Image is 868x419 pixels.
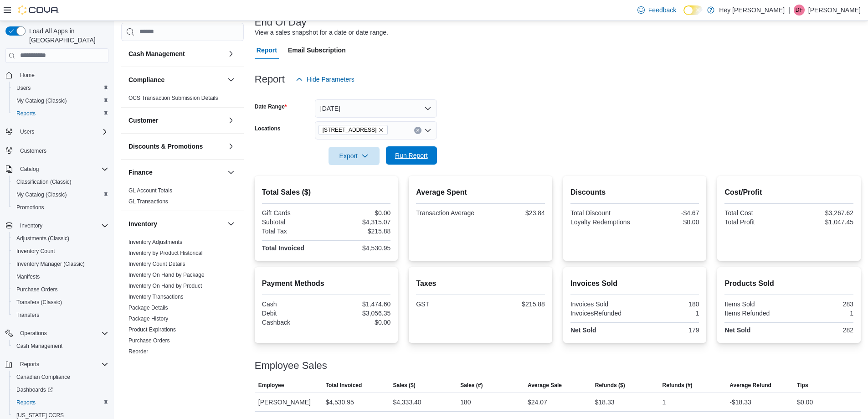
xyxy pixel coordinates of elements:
[483,300,545,308] div: $215.88
[128,260,185,268] span: Inventory Count Details
[16,311,39,319] span: Transfers
[20,330,47,337] span: Operations
[637,326,699,334] div: 179
[329,147,380,165] button: Export
[13,189,71,200] a: My Catalog (Classic)
[16,328,51,339] button: Operations
[791,326,853,334] div: 282
[719,5,785,16] p: Hey [PERSON_NAME]
[2,68,112,82] button: Home
[128,219,157,228] h3: Inventory
[18,5,59,15] img: Cova
[128,316,168,322] a: Package History
[13,310,108,321] span: Transfers
[2,144,112,157] button: Customers
[683,5,703,15] input: Dark Mode
[393,397,421,408] div: $4,333.40
[13,108,39,119] a: Reports
[328,319,390,326] div: $0.00
[128,305,168,311] a: Package Details
[791,300,853,308] div: 283
[20,147,46,155] span: Customers
[16,204,44,211] span: Promotions
[128,315,168,322] span: Package History
[424,127,431,134] button: Open list of options
[13,83,34,93] a: Users
[257,41,277,59] span: Report
[2,125,112,138] button: Users
[16,286,58,293] span: Purchase Orders
[9,107,112,120] button: Reports
[258,382,284,389] span: Employee
[13,397,108,408] span: Reports
[128,94,218,102] span: OCS Transaction Submission Details
[794,5,805,16] div: Dawna Fuller
[328,310,390,317] div: $3,056.35
[637,300,699,308] div: 180
[318,125,388,135] span: 15820 Stony Plain Road
[16,328,108,339] span: Operations
[128,198,168,205] span: GL Transactions
[528,382,562,389] span: Average Sale
[9,296,112,309] button: Transfers (Classic)
[128,187,172,194] span: GL Account Totals
[255,17,307,28] h3: End Of Day
[328,228,390,235] div: $215.88
[128,283,202,289] a: Inventory On Hand by Product
[13,259,108,269] span: Inventory Manager (Classic)
[724,209,787,217] div: Total Cost
[16,145,50,156] a: Customers
[13,297,66,308] a: Transfers (Classic)
[255,28,388,37] div: View a sales snapshot for a date or date range.
[328,244,390,252] div: $4,530.95
[326,382,362,389] span: Total Invoiced
[637,209,699,217] div: -$4.67
[128,116,158,125] h3: Customer
[9,82,112,94] button: Users
[307,75,354,84] span: Hide Parameters
[20,166,39,173] span: Catalog
[570,187,699,198] h2: Discounts
[9,340,112,352] button: Cash Management
[13,176,108,187] span: Classification (Classic)
[13,397,39,408] a: Reports
[9,270,112,283] button: Manifests
[121,185,244,211] div: Finance
[255,360,327,371] h3: Employee Sales
[128,75,224,84] button: Compliance
[9,94,112,107] button: My Catalog (Classic)
[395,151,428,160] span: Run Report
[414,127,421,134] button: Clear input
[128,116,224,125] button: Customer
[13,108,108,119] span: Reports
[808,5,861,16] p: [PERSON_NAME]
[226,167,236,178] button: Finance
[16,84,31,92] span: Users
[128,49,224,58] button: Cash Management
[13,83,108,93] span: Users
[9,245,112,258] button: Inventory Count
[288,41,346,59] span: Email Subscription
[226,48,236,59] button: Cash Management
[416,187,545,198] h2: Average Spent
[796,5,803,16] span: DF
[326,397,354,408] div: $4,530.95
[797,382,808,389] span: Tips
[2,219,112,232] button: Inventory
[323,125,377,134] span: [STREET_ADDRESS]
[13,233,108,244] span: Adjustments (Classic)
[788,5,790,16] p: |
[16,260,85,268] span: Inventory Manager (Classic)
[20,72,35,79] span: Home
[13,384,56,395] a: Dashboards
[9,188,112,201] button: My Catalog (Classic)
[128,198,168,205] a: GL Transactions
[128,168,224,177] button: Finance
[9,371,112,383] button: Canadian Compliance
[13,271,108,282] span: Manifests
[791,209,853,217] div: $3,267.62
[13,271,43,282] a: Manifests
[262,300,324,308] div: Cash
[9,309,112,321] button: Transfers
